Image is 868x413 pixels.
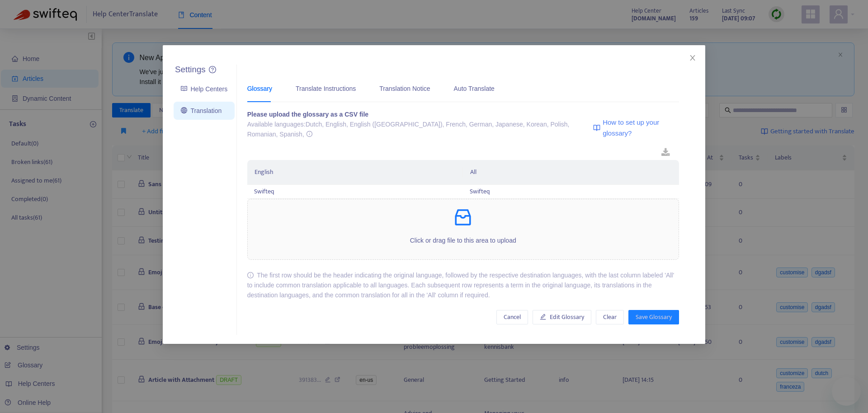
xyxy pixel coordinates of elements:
span: inbox [452,206,474,228]
p: Click or drag file to this area to upload [248,235,679,245]
button: Cancel [496,310,528,324]
div: Glossary [247,84,272,94]
div: Please upload the glossary as a CSV file [247,109,591,119]
span: Clear [603,312,617,322]
span: Edit Glossary [550,312,584,322]
div: Translate Instructions [296,84,356,94]
a: Help Centers [181,85,227,93]
th: All [463,160,679,185]
span: edit [540,314,546,320]
th: English [247,160,463,185]
a: Translation [181,107,222,114]
div: Available languages: Dutch, English, English ([GEOGRAPHIC_DATA]), French, German, Japanese, Korea... [247,119,591,139]
div: Translation Notice [379,84,430,94]
div: The first row should be the header indicating the original language, followed by the respective d... [247,270,679,300]
button: Edit Glossary [533,310,591,324]
button: Save Glossary [628,310,679,324]
span: inboxClick or drag file to this area to upload [248,199,679,259]
span: info-circle [247,272,254,278]
span: close [689,54,696,61]
button: Clear [596,310,624,324]
div: Swifteq [254,187,457,197]
button: Close [688,53,698,63]
span: How to set up your glossary? [603,117,679,138]
span: Cancel [504,312,521,322]
h5: Settings [175,65,206,75]
div: Auto Translate [454,84,495,94]
a: question-circle [209,66,216,74]
div: Swifteq [470,187,672,197]
img: image-link [593,124,600,131]
a: How to set up your glossary? [593,109,679,146]
iframe: Button to launch messaging window [832,377,861,406]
